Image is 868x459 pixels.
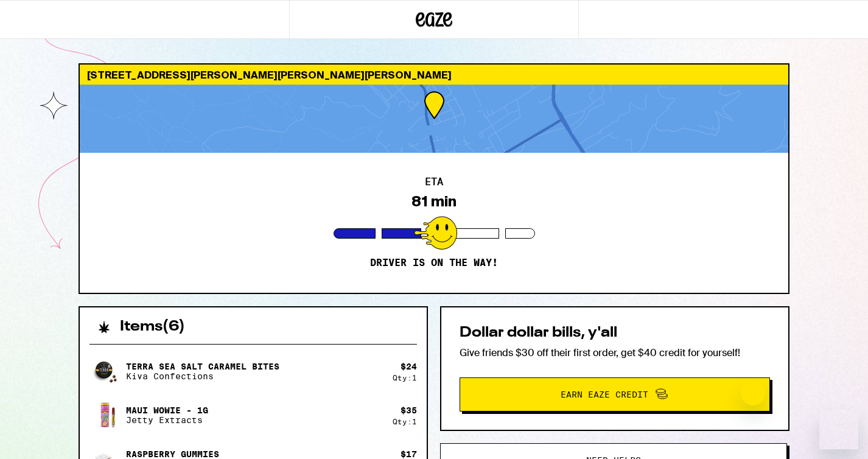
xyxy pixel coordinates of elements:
div: Qty: 1 [393,374,417,382]
p: Jetty Extracts [126,415,208,425]
div: Qty: 1 [393,418,417,426]
iframe: Button to launch messaging window [819,410,858,449]
h2: ETA [425,177,443,187]
h2: Items ( 6 ) [120,320,185,334]
p: Kiva Confections [126,371,279,381]
iframe: Close message [741,381,765,405]
h2: Dollar dollar bills, y'all [460,326,770,340]
div: $ 24 [401,362,417,371]
div: $ 17 [401,449,417,459]
img: Maui Wowie - 1g [89,398,124,432]
span: Earn Eaze Credit [561,390,648,399]
p: Maui Wowie - 1g [126,405,208,415]
div: [STREET_ADDRESS][PERSON_NAME][PERSON_NAME][PERSON_NAME] [80,65,788,85]
div: 81 min [411,193,457,210]
img: Terra Sea Salt Caramel Bites [89,354,124,388]
div: $ 35 [401,405,417,415]
button: Earn Eaze Credit [460,377,770,412]
p: Terra Sea Salt Caramel Bites [126,362,279,371]
p: Give friends $30 off their first order, get $40 credit for yourself! [460,346,770,359]
p: Raspberry Gummies [126,449,219,459]
p: Driver is on the way! [370,257,498,269]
